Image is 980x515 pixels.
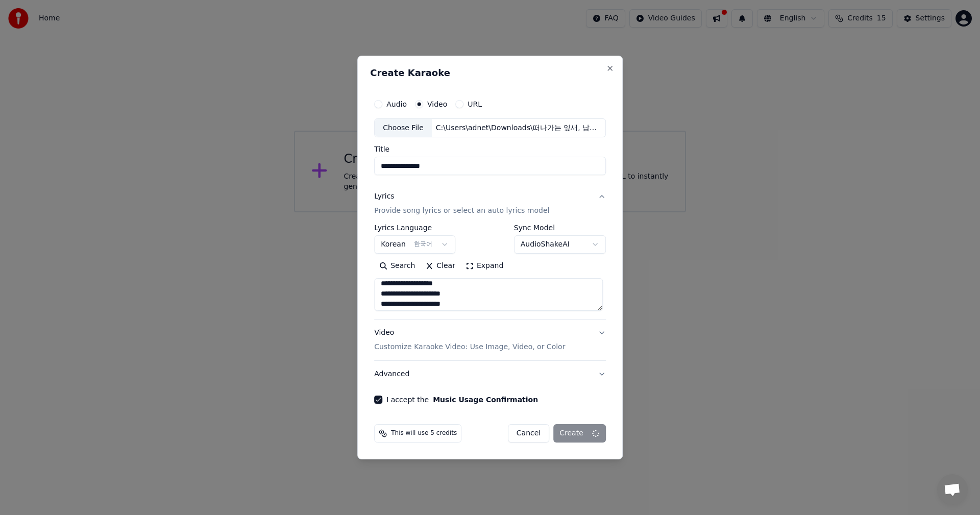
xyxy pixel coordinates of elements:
div: Video [374,328,565,353]
label: Title [374,146,606,153]
p: Customize Karaoke Video: Use Image, Video, or Color [374,342,565,352]
h2: Create Karaoke [370,68,610,78]
button: VideoCustomize Karaoke Video: Use Image, Video, or Color [374,320,606,361]
label: URL [468,101,482,108]
label: I accept the [386,396,538,403]
label: Lyrics Language [374,225,455,232]
label: Video [427,101,447,108]
button: Cancel [508,424,549,443]
button: Advanced [374,361,606,387]
button: I accept the [433,396,538,403]
label: Audio [386,101,407,108]
button: Clear [420,258,460,275]
button: LyricsProvide song lyrics or select an auto lyrics model [374,184,606,225]
button: Search [374,258,420,275]
span: This will use 5 credits [391,429,457,437]
div: Choose File [375,119,432,137]
label: Sync Model [514,225,606,232]
div: LyricsProvide song lyrics or select an auto lyrics model [374,225,606,320]
p: Provide song lyrics or select an auto lyrics model [374,206,549,216]
div: C:\Users\adnet\Downloads\떠나가는 잎새, 남겨진 마음.mp4 [432,123,605,133]
button: Expand [460,258,508,275]
div: Lyrics [374,192,394,202]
